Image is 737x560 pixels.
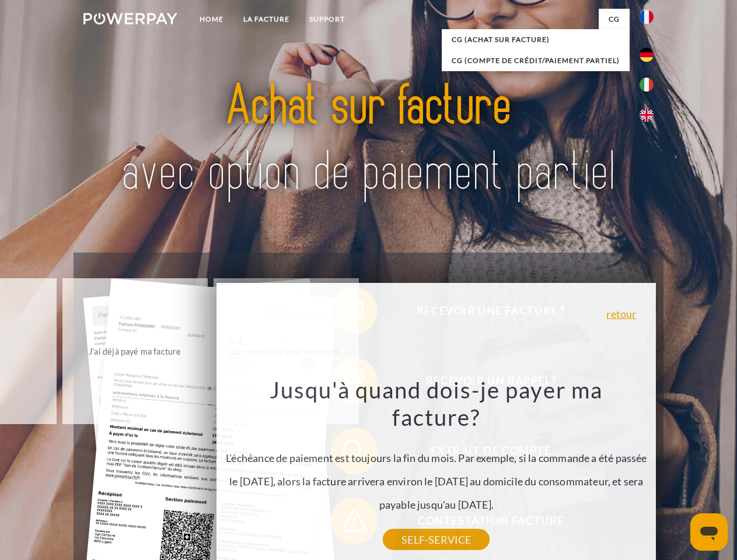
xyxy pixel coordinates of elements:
div: J'ai déjà payé ma facture [69,343,201,359]
img: title-powerpay_fr.svg [111,56,626,223]
img: fr [640,10,654,24]
img: en [640,108,654,122]
div: L'échéance de paiement est toujours la fin du mois. Par exemple, si la commande a été passée le [... [223,376,649,540]
a: retour [606,309,636,319]
img: it [640,78,654,92]
a: CG [599,9,630,30]
a: CG (achat sur facture) [442,29,630,50]
a: CG (Compte de crédit/paiement partiel) [442,50,630,71]
a: Support [299,9,355,30]
a: Home [190,9,233,30]
a: SELF-SERVICE [383,529,490,550]
img: de [640,48,654,62]
h3: Jusqu'à quand dois-je payer ma facture? [223,376,649,432]
img: logo-powerpay-white.svg [83,13,177,24]
a: LA FACTURE [233,9,299,30]
iframe: Bouton de lancement de la fenêtre de messagerie [690,513,728,551]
